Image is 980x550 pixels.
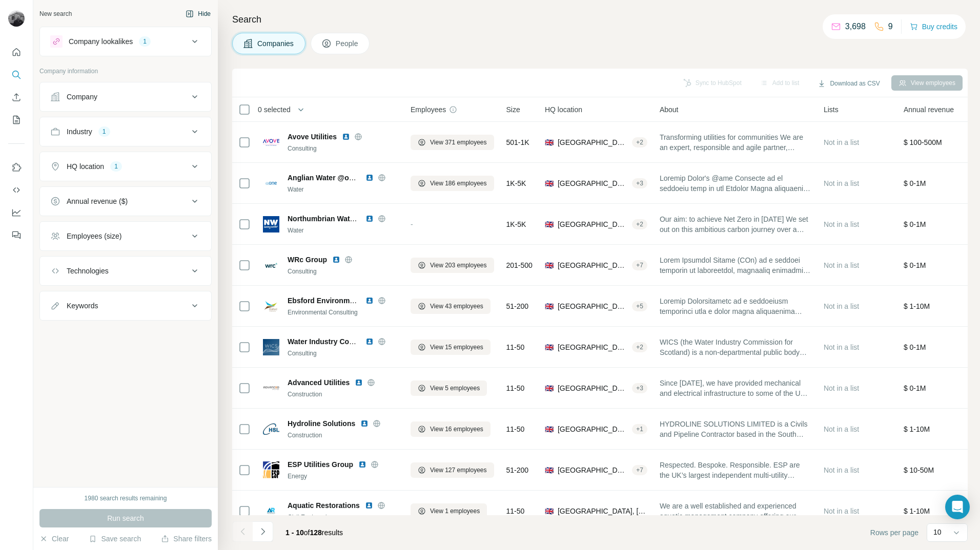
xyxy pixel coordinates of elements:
[263,298,279,314] img: Logo of Ebsford Environmental
[288,267,398,276] div: Consulting
[632,384,647,393] div: + 3
[545,137,554,147] span: 🇬🇧
[360,419,369,428] img: LinkedIn logo
[288,513,398,522] div: Civil Engineering
[411,503,487,519] button: View 1 employees
[506,506,525,516] span: 11-50
[288,255,327,265] span: WRc Group
[67,266,109,276] div: Technologies
[545,301,554,311] span: 🇬🇧
[904,261,926,269] span: $ 0-1M
[506,424,525,434] span: 11-50
[824,302,859,310] span: Not in a list
[904,425,930,433] span: $ 1-10M
[545,506,554,516] span: 🇬🇧
[824,343,859,351] span: Not in a list
[288,349,398,358] div: Consulting
[161,534,212,544] button: Share filters
[632,466,647,475] div: + 7
[660,173,811,194] span: Loremip Dolor's @ame Consecte ad el seddoeiu temp in utl Etdolor Magna aliquaeni, adminimven quis...
[810,76,887,91] button: Download as CSV
[288,390,398,399] div: Construction
[365,174,374,182] img: LinkedIn logo
[430,506,480,516] span: View 1 employees
[288,337,473,346] span: Water Industry Commission for [GEOGRAPHIC_DATA]
[336,38,359,49] span: People
[288,132,337,142] span: Avove Utilities
[8,226,25,244] button: Feedback
[40,224,211,248] button: Employees (size)
[258,104,291,115] span: 0 selected
[285,528,304,537] span: 1 - 10
[411,135,494,150] button: View 371 employees
[8,203,25,222] button: Dashboard
[660,337,811,357] span: WICS (the Water Industry Commission for Scotland) is a non-departmental public body with statutor...
[904,384,926,392] span: $ 0-1M
[660,501,811,521] span: We are a well established and experienced aquatic management company offering our professional se...
[285,528,343,537] span: results
[288,431,398,440] div: Construction
[288,308,398,317] div: Environmental Consulting
[558,506,647,516] span: [GEOGRAPHIC_DATA], [GEOGRAPHIC_DATA], [GEOGRAPHIC_DATA]
[358,460,366,469] img: LinkedIn logo
[411,258,494,273] button: View 203 employees
[824,384,859,392] span: Not in a list
[545,260,554,270] span: 🇬🇧
[411,462,494,478] button: View 127 employees
[40,154,211,179] button: HQ location1
[288,459,353,470] span: ESP Utilities Group
[545,104,582,115] span: HQ location
[110,162,122,171] div: 1
[904,302,930,310] span: $ 1-10M
[67,196,128,206] div: Annual revenue ($)
[824,104,839,115] span: Lists
[558,342,628,352] span: [GEOGRAPHIC_DATA], [GEOGRAPHIC_DATA]
[89,534,141,544] button: Save search
[888,20,893,33] p: 9
[824,220,859,228] span: Not in a list
[288,185,398,194] div: Water
[8,111,25,129] button: My lists
[506,260,533,270] span: 201-500
[632,343,647,352] div: + 2
[263,257,279,273] img: Logo of WRc Group
[824,507,859,515] span: Not in a list
[263,503,279,519] img: Logo of Aquatic Restorations
[39,9,72,18] div: New search
[506,104,520,115] span: Size
[430,466,487,475] span: View 127 employees
[660,104,679,115] span: About
[660,419,811,439] span: HYDROLINE SOLUTIONS LIMITED is a Civils and Pipeline Contractor based in the South West of [GEOGR...
[263,175,279,192] img: Logo of Anglian Water @one Alliance
[632,261,647,270] div: + 7
[40,189,211,214] button: Annual revenue ($)
[430,425,483,434] span: View 16 employees
[558,465,628,475] span: [GEOGRAPHIC_DATA], [GEOGRAPHIC_DATA], [GEOGRAPHIC_DATA]
[632,138,647,147] div: + 2
[365,297,374,305] img: LinkedIn logo
[558,260,628,270] span: [GEOGRAPHIC_DATA], [GEOGRAPHIC_DATA], [GEOGRAPHIC_DATA]
[288,174,386,182] span: Anglian Water @one Alliance
[8,88,25,107] button: Enrich CSV
[257,38,295,49] span: Companies
[506,465,529,475] span: 51-200
[8,66,25,84] button: Search
[904,104,954,115] span: Annual revenue
[288,297,366,305] span: Ebsford Environmental
[904,466,934,474] span: $ 10-50M
[545,219,554,229] span: 🇬🇧
[263,216,279,232] img: Logo of Northumbrian Water Group plc
[288,144,398,153] div: Consulting
[545,342,554,352] span: 🇬🇧
[342,133,350,141] img: LinkedIn logo
[85,494,167,503] div: 1980 search results remaining
[98,127,110,136] div: 1
[430,179,487,188] span: View 186 employees
[365,215,374,223] img: LinkedIn logo
[904,343,926,351] span: $ 0-1M
[545,178,554,188] span: 🇬🇧
[824,466,859,474] span: Not in a list
[904,507,930,515] span: $ 1-10M
[304,528,310,537] span: of
[411,176,494,191] button: View 186 employees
